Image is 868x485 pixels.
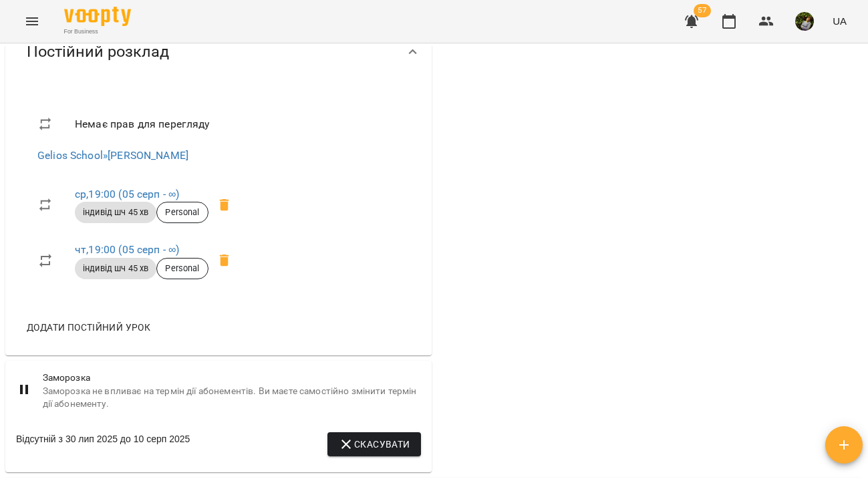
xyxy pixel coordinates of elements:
[75,206,156,218] span: індивід шч 45 хв
[157,206,207,218] span: Personal
[833,14,847,28] span: UA
[157,263,207,275] span: Personal
[75,116,240,132] span: Немає прав для перегляду
[338,436,410,452] span: Скасувати
[27,41,169,62] span: Постійний розклад
[27,319,150,335] span: Додати постійний урок
[75,263,156,275] span: індивід шч 45 хв
[64,27,131,36] span: For Business
[327,432,420,456] button: Скасувати
[43,385,421,411] span: Заморозка не впливає на термін дії абонементів. Ви маєте самостійно змінити термін дії абонементу.
[21,315,156,339] button: Додати постійний урок
[5,17,432,86] div: Постійний розклад
[795,12,814,31] img: b75e9dd987c236d6cf194ef640b45b7d.jpg
[827,9,852,33] button: UA
[16,5,48,37] button: Menu
[64,7,131,26] img: Voopty Logo
[208,245,241,277] span: Видалити приватний урок Гончаренко Світлана чт 19:00 клієнта Камінський Андрій
[694,4,711,17] span: 57
[37,149,188,162] a: Gelios School»[PERSON_NAME]
[75,188,179,200] a: ср,19:00 (05 серп - ∞)
[16,432,190,456] div: Відсутній з 30 лип 2025 до 10 серп 2025
[75,243,179,256] a: чт,19:00 (05 серп - ∞)
[43,371,421,385] span: Заморозка
[208,189,241,221] span: Видалити приватний урок Гончаренко Світлана ср 19:00 клієнта Камінський Андрій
